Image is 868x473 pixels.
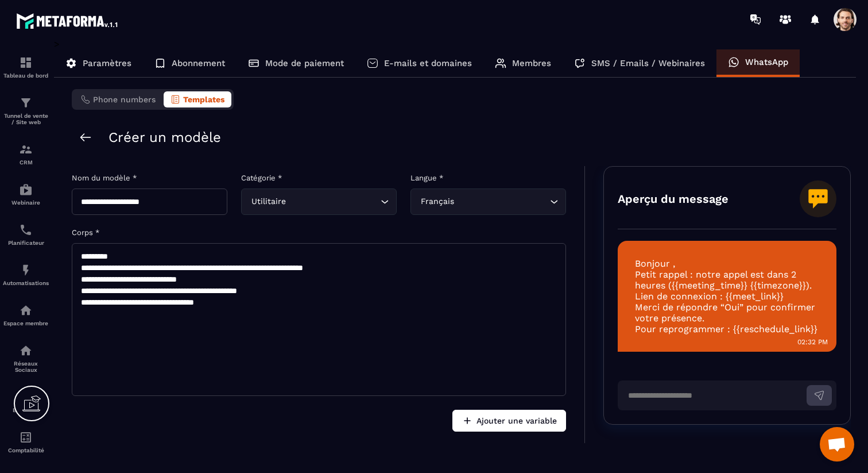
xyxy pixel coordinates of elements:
[410,189,566,215] div: Search for option
[241,189,397,215] div: Search for option
[3,47,49,87] a: formationformationTableau de bord
[512,58,551,68] p: Membres
[3,72,49,79] p: Tableau de bord
[3,214,49,255] a: schedulerschedulerPlanificateur
[288,195,378,208] input: Search for option
[16,10,119,31] img: logo
[3,335,49,382] a: social-networksocial-networkRéseaux Sociaux
[19,430,33,444] img: accountant
[19,183,33,197] img: automations
[820,427,854,462] a: Ouvrir le chat
[3,295,49,335] a: automationsautomationsEspace membre
[3,174,49,214] a: automationsautomationsWebinaire
[241,174,282,182] label: Catégorie *
[3,280,49,286] p: Automatisations
[745,57,788,67] p: WhatsApp
[74,91,162,107] button: Phone numbers
[19,223,33,237] img: scheduler
[3,134,49,174] a: formationformationCRM
[3,240,49,246] p: Planificateur
[3,159,49,166] p: CRM
[83,58,131,68] p: Paramètres
[19,303,33,317] img: automations
[164,91,231,107] button: Templates
[72,228,99,237] label: Corps *
[3,87,49,134] a: formationformationTunnel de vente / Site web
[3,199,49,206] p: Webinaire
[3,113,49,125] p: Tunnel de vente / Site web
[3,422,49,462] a: accountantaccountantComptabilité
[3,360,49,373] p: Réseaux Sociaux
[418,195,456,208] span: Français
[3,447,49,453] p: Comptabilité
[172,58,225,68] p: Abonnement
[384,58,472,68] p: E-mails et domaines
[93,95,156,104] span: Phone numbers
[19,344,33,357] img: social-network
[3,320,49,326] p: Espace membre
[410,174,443,182] label: Langue *
[3,382,49,422] a: emailemailE-mailing
[72,174,137,182] label: Nom du modèle *
[3,407,49,413] p: E-mailing
[591,58,705,68] p: SMS / Emails / Webinaires
[19,96,33,110] img: formation
[19,56,33,70] img: formation
[108,129,221,145] h2: Créer un modèle
[19,143,33,156] img: formation
[452,410,566,432] button: Ajouter une variable
[456,195,547,208] input: Search for option
[3,255,49,295] a: automationsautomationsAutomatisations
[249,195,288,208] span: Utilitaire
[265,58,344,68] p: Mode de paiement
[19,263,33,277] img: automations
[183,95,224,104] span: Templates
